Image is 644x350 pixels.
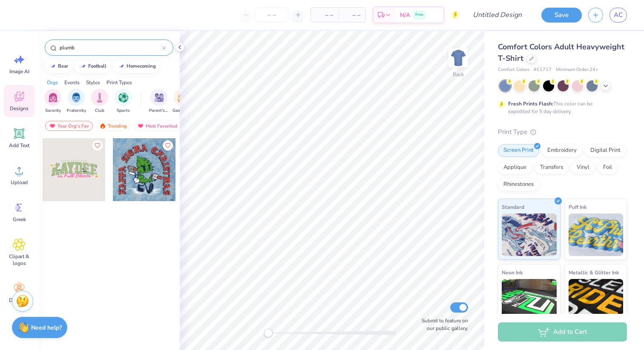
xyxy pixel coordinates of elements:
span: Metallic & Glitter Ink [569,268,619,277]
span: Club [95,108,104,114]
div: Trending [95,121,131,131]
strong: Fresh Prints Flash: [508,100,553,107]
img: most_fav.gif [49,123,56,129]
div: Back [453,71,464,78]
div: Events [64,79,80,86]
div: Accessibility label [264,329,273,337]
img: trend_line.gif [118,64,125,69]
span: N/A [400,11,410,20]
div: Screen Print [498,144,539,157]
span: Image AI [9,68,29,75]
div: Orgs [47,79,58,86]
div: Digital Print [585,144,626,157]
div: Print Type [498,127,627,137]
img: Fraternity Image [72,93,81,102]
button: bear [45,60,72,73]
span: Comfort Colors [498,66,529,74]
button: Save [541,8,582,23]
div: football [88,64,106,68]
div: filter for Sports [115,89,132,114]
button: homecoming [113,60,160,73]
button: filter button [172,89,192,114]
div: Applique [498,161,532,174]
button: filter button [67,89,86,114]
img: Club Image [95,93,104,102]
img: Back [450,49,467,66]
span: Greek [13,216,26,223]
div: Transfers [535,161,569,174]
div: Styles [86,79,100,86]
img: Parent's Weekend Image [154,93,164,102]
span: Minimum Order: 24 + [556,66,598,74]
span: # C1717 [534,66,552,74]
span: Free [415,12,423,18]
div: filter for Game Day [172,89,192,114]
img: Sports Image [118,93,128,102]
div: filter for Club [91,89,108,114]
div: Foil [598,161,618,174]
img: Neon Ink [502,279,557,322]
button: filter button [115,89,132,114]
button: football [75,60,110,73]
span: Game Day [172,108,192,114]
span: Add Text [9,142,29,149]
span: Sorority [45,108,61,114]
div: filter for Parent's Weekend [149,89,169,114]
input: – – [255,7,288,23]
div: Rhinestones [498,178,539,191]
img: trend_line.gif [49,64,56,69]
img: trending.gif [99,123,106,129]
button: filter button [91,89,108,114]
span: Puff Ink [569,202,586,211]
label: Submit to feature on our public gallery. [417,317,468,332]
button: Like [163,140,173,151]
button: Like [92,140,103,151]
div: homecoming [126,64,156,68]
span: – – [343,11,360,20]
div: filter for Sorority [44,89,61,114]
div: Your Org's Fav [45,121,93,131]
div: bear [58,64,68,68]
span: Comfort Colors Adult Heavyweight T-Shirt [498,42,624,63]
img: Sorority Image [48,93,58,102]
div: Print Types [106,79,132,86]
span: Parent's Weekend [149,108,169,114]
span: Clipart & logos [5,253,33,267]
img: Metallic & Glitter Ink [569,279,624,322]
div: filter for Fraternity [67,89,86,114]
strong: Need help? [31,324,62,332]
img: trend_line.gif [80,64,86,69]
span: Neon Ink [502,268,523,277]
span: Upload [11,179,28,186]
span: Designs [10,105,29,112]
button: filter button [44,89,61,114]
div: Most Favorited [133,121,181,131]
img: most_fav.gif [137,123,144,129]
button: filter button [149,89,169,114]
div: Embroidery [542,144,582,157]
img: Puff Ink [569,213,624,256]
span: Fraternity [67,108,86,114]
a: AC [609,8,627,23]
input: Untitled Design [466,6,529,23]
div: This color can be expedited for 5 day delivery. [508,100,613,115]
input: Try "Alpha" [59,43,162,52]
img: Game Day Image [178,93,187,102]
span: Decorate [9,297,29,304]
div: Vinyl [571,161,595,174]
span: – – [316,11,333,20]
span: Sports [117,108,130,114]
span: Standard [502,202,524,211]
span: AC [614,10,623,20]
img: Standard [502,213,557,256]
